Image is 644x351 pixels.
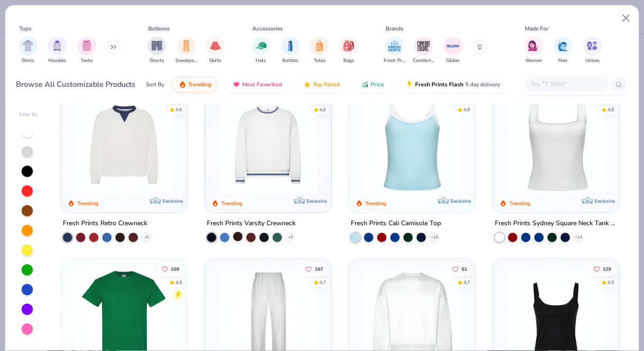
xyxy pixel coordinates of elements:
[384,37,405,64] div: filter for Fresh Prints
[251,37,270,64] button: filter button
[417,39,431,53] img: Comfort Colors Image
[451,198,471,204] span: Exclusive
[175,37,197,64] button: filter button
[603,267,611,271] span: 129
[171,267,179,271] span: 109
[462,267,467,271] span: 61
[281,37,300,64] div: filter for Bottles
[495,218,617,229] div: Fresh Prints Sydney Square Neck Tank Top
[463,106,470,113] div: 4.8
[558,40,568,51] img: Men Image
[296,76,347,92] button: Top Rated
[319,106,326,113] div: 4.6
[524,37,543,64] div: filter for Women
[351,218,441,229] div: Fresh Prints Cali Camisole Top
[281,37,300,64] button: filter button
[310,37,329,64] div: filter for Totes
[525,57,542,64] span: Women
[589,262,616,275] button: Like
[175,106,182,113] div: 4.6
[147,37,166,64] button: filter button
[595,198,615,204] span: Exclusive
[19,37,38,64] button: filter button
[558,57,568,64] span: Men
[358,96,466,194] img: a25d9891-da96-49f3-a35e-76288174bf3a
[70,96,178,194] img: 3abb6cdb-110e-4e18-92a0-dbcd4e53f056
[242,81,282,88] span: Most Favorited
[19,37,38,64] div: filter for Shirts
[607,106,614,113] div: 4.8
[19,24,31,33] div: Tops
[144,235,149,240] span: + 5
[251,37,270,64] div: filter for Hats
[553,37,572,64] button: filter button
[207,218,295,229] div: Fresh Prints Varsity Crewneck
[307,198,327,204] span: Exclusive
[301,262,328,275] button: Like
[77,37,96,64] div: filter for Tanks
[152,40,162,51] img: Shorts Image
[148,24,170,33] div: Bottoms
[399,76,507,92] button: Fresh Prints Flash5 day delivery
[16,79,136,90] div: Browse All Customizable Products
[406,81,413,88] img: flash.gif
[387,39,402,53] img: Fresh Prints Image
[146,80,164,89] div: Sort By
[447,262,472,275] button: Like
[384,57,405,64] span: Fresh Prints
[343,57,354,64] span: Bags
[48,37,67,64] button: filter button
[150,57,164,64] span: Shorts
[179,81,186,88] img: trending.gif
[256,40,266,51] img: Hats Image
[444,37,462,64] button: filter button
[617,9,635,27] button: Close
[583,37,602,64] div: filter for Unisex
[343,40,354,51] img: Bags Image
[209,57,221,64] span: Skirts
[22,57,34,64] span: Shirts
[252,24,283,33] div: Accessories
[188,81,211,88] span: Trending
[63,218,147,229] div: Fresh Prints Retro Crewneck
[384,37,405,64] button: filter button
[524,37,543,64] button: filter button
[340,37,358,64] button: filter button
[310,37,329,64] button: filter button
[583,37,602,64] button: filter button
[587,40,598,51] img: Unisex Image
[314,57,326,64] span: Totes
[48,57,66,64] span: Hoodies
[413,37,434,64] button: filter button
[147,37,166,64] div: filter for Shorts
[528,40,539,51] img: Women Image
[525,24,548,33] div: Made For
[354,76,391,92] button: Price
[52,40,62,51] img: Hoodies Image
[214,96,322,194] img: 4d4398e1-a86f-4e3e-85fd-b9623566810e
[172,76,218,92] button: Trending
[77,37,96,64] button: filter button
[23,40,33,51] img: Shirts Image
[530,79,602,90] input: Try "T-Shirt"
[413,57,434,64] span: Comfort Colors
[48,37,67,64] div: filter for Hoodies
[314,40,325,51] img: Totes Image
[210,40,221,51] img: Skirts Image
[233,81,240,88] img: most_fav.gif
[415,81,463,88] span: Fresh Prints Flash
[446,57,460,64] span: Gildan
[607,279,614,286] div: 4.9
[319,279,326,286] div: 4.7
[256,57,266,64] span: Hats
[463,279,470,286] div: 4.7
[303,81,311,88] img: TopRated.gif
[288,235,293,240] span: + 3
[81,57,93,64] span: Tanks
[157,262,184,275] button: Like
[575,235,582,240] span: + 13
[226,76,289,92] button: Most Favorited
[444,37,462,64] div: filter for Gildan
[175,57,197,64] span: Sweatpants
[585,57,599,64] span: Unisex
